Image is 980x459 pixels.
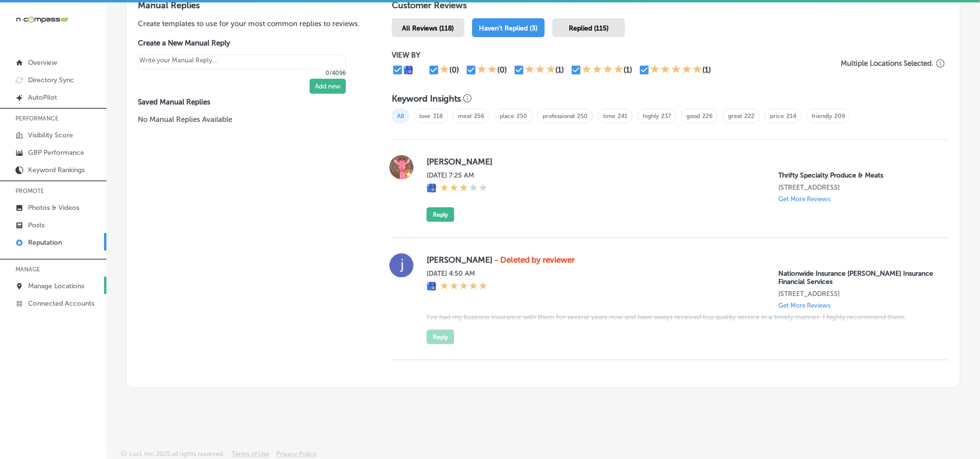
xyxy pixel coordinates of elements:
label: [PERSON_NAME] [427,157,933,166]
span: All Reviews (118) [402,24,454,32]
a: 241 [618,113,627,119]
a: time [603,113,615,119]
span: Haven't Replied (3) [479,24,538,32]
p: Keyword Rankings [28,166,85,174]
blockquote: I've had my business insurance with them for several years now and have aways received top qualit... [427,313,933,321]
a: 318 [433,113,443,119]
div: (1) [702,65,711,74]
p: Manage Locations [28,282,84,290]
textarea: Create your Quick Reply [138,55,346,70]
a: good [686,113,700,119]
p: 0/4096 [138,70,346,76]
a: meat [458,113,472,119]
p: 2135 Palm Bay Rd NE [778,183,933,192]
a: 250 [577,113,588,119]
a: professional [543,113,575,119]
div: (0) [497,65,507,74]
p: GBP Performance [28,148,84,157]
p: Multiple Locations Selected. [841,59,934,68]
span: Replied (115) [569,24,609,32]
p: No Manual Replies Available [138,114,361,125]
button: Reply [427,207,454,222]
label: [DATE] 7:25 AM [427,171,488,179]
a: price [770,113,784,119]
a: friendly [812,113,832,119]
div: 5 Stars [650,64,702,76]
p: 230 W Market St [778,290,933,298]
a: 250 [517,113,527,119]
p: Create templates to use for your most common replies to reviews. [138,18,361,29]
p: Locl, Inc. 2025 all rights reserved. [129,451,224,458]
div: (0) [449,65,459,74]
div: 4 Stars [582,64,624,76]
p: Posts [28,221,45,229]
p: Directory Sync [28,76,74,84]
p: Nationwide Insurance Jillian O'Brien Insurance Financial Services [778,269,933,286]
a: 214 [787,113,796,119]
a: great [728,113,742,119]
button: Reply [427,330,454,344]
a: 256 [474,113,484,119]
label: Saved Manual Replies [138,98,361,106]
div: (1) [556,65,564,74]
a: place [500,113,514,119]
div: 2 Stars [477,64,497,76]
label: Create a New Manual Reply [138,39,346,47]
p: Connected Accounts [28,299,94,308]
a: 222 [744,113,755,119]
p: VIEW BY [392,51,837,59]
h3: Keyword Insights [392,93,461,104]
p: Overview [28,59,57,67]
p: Thrifty Specialty Produce & Meats [778,171,933,179]
p: Photos & Videos [28,204,79,212]
a: love [419,113,431,119]
a: 237 [661,113,671,119]
label: [PERSON_NAME] [427,255,933,265]
div: 1 Star [440,64,449,76]
a: highly [643,113,659,119]
a: 226 [702,113,713,119]
button: Add new [310,79,346,94]
div: (1) [624,65,632,74]
img: 660ab0bf-5cc7-4cb8-ba1c-48b5ae0f18e60NCTV_CLogo_TV_Black_-500x88.png [15,15,69,24]
strong: - Deleted by reviewer [494,255,575,265]
div: 3 Stars [525,64,556,76]
p: Get More Reviews [778,302,831,309]
div: 5 Stars [440,281,488,292]
p: Reputation [28,238,62,247]
p: AutoPilot [28,93,57,102]
div: 3 Stars [440,183,488,194]
p: Visibility Score [28,131,73,139]
label: [DATE] 4:50 AM [427,269,488,278]
p: Get More Reviews [778,195,831,203]
a: 209 [834,113,845,119]
span: All [392,109,409,123]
